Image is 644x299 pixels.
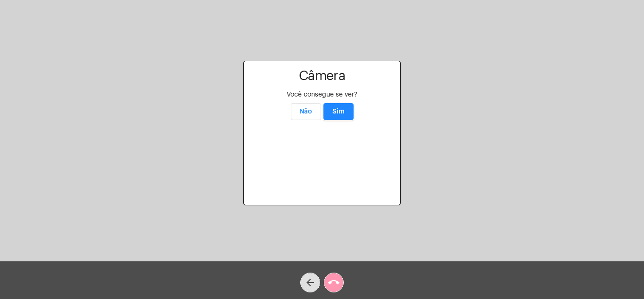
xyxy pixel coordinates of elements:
span: Não [299,108,312,115]
button: Sim [323,103,354,120]
span: Você consegue se ver? [287,91,357,98]
mat-icon: call_end [328,277,339,288]
span: Sim [332,108,345,115]
button: Não [291,103,321,120]
h1: Câmera [251,69,393,83]
mat-icon: arrow_back [305,277,316,288]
